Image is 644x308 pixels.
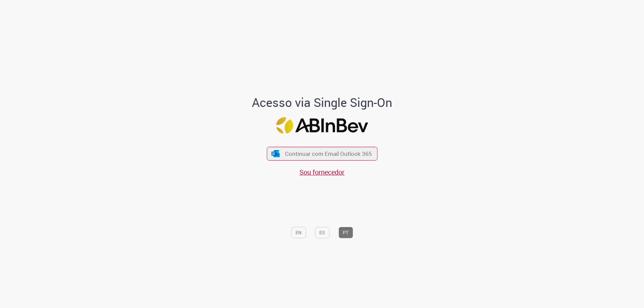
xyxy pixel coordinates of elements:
button: PT [338,227,353,238]
img: Logo ABInBev [276,117,368,134]
button: ES [315,227,329,238]
img: ícone Azure/Microsoft 360 [271,150,280,157]
span: Continuar com Email Outlook 365 [285,150,372,158]
button: ícone Azure/Microsoft 360 Continuar com Email Outlook 365 [267,147,377,161]
a: Sou fornecedor [300,168,344,177]
button: EN [291,227,306,238]
h1: Acesso via Single Sign-On [229,96,415,109]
